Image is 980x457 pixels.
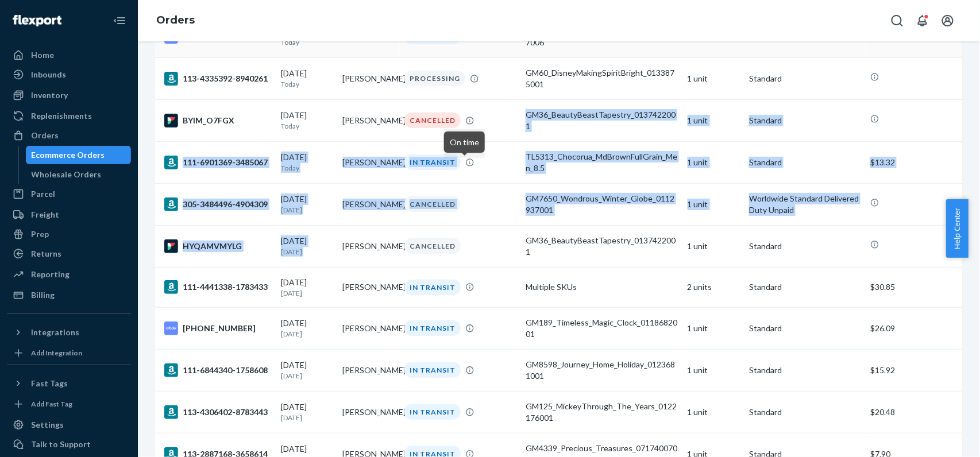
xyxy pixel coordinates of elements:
a: Orders [7,126,131,145]
div: GM36_BeautyBeastTapestry_0137422001 [526,235,678,258]
p: Today [281,79,334,89]
div: IN TRANSIT [404,154,461,170]
div: HYQAMVMYLG [164,239,272,253]
a: Reporting [7,265,131,284]
td: $30.85 [866,267,963,307]
p: [DATE] [281,329,334,339]
td: 2 units [683,267,745,307]
p: Standard [749,157,861,168]
p: [DATE] [281,247,334,257]
p: Standard [749,241,861,252]
div: GM189_Timeless_Magic_Clock_0118682001 [526,317,678,340]
td: 1 unit [683,307,745,349]
div: [DATE] [281,110,334,131]
div: [DATE] [281,235,334,257]
div: Reporting [31,269,70,280]
a: Ecommerce Orders [26,146,132,164]
div: IN TRANSIT [404,280,461,295]
p: Today [281,37,334,47]
p: Today [281,121,334,131]
div: [DATE] [281,152,334,173]
div: Parcel [31,188,55,200]
td: $13.32 [866,141,963,183]
div: [DATE] [281,359,334,381]
div: Replenishments [31,110,92,122]
div: Inbounds [31,69,66,80]
img: Flexport logo [13,15,61,26]
div: Add Fast Tag [31,399,72,409]
td: 1 unit [683,349,745,391]
div: [DATE] [281,193,334,215]
a: Settings [7,416,131,434]
div: 305-3484496-4904309 [164,197,272,211]
ol: breadcrumbs [147,4,204,37]
td: 1 unit [683,225,745,267]
a: Add Fast Tag [7,397,131,411]
div: [DATE] [281,277,334,298]
td: [PERSON_NAME] [338,141,400,183]
a: Wholesale Orders [26,165,132,184]
td: Multiple SKUs [521,267,682,307]
div: Prep [31,228,49,240]
div: Talk to Support [31,439,91,450]
a: Inbounds [7,65,131,84]
p: On time [450,136,479,148]
a: Billing [7,286,131,304]
div: GM60_DisneyMakingSpiritBright_0133875001 [526,67,678,90]
div: GM125_MickeyThrough_The_Years_0122176001 [526,401,678,424]
div: 113-4306402-8783443 [164,405,272,419]
td: [PERSON_NAME] [338,307,400,349]
button: Fast Tags [7,374,131,393]
div: Orders [31,130,59,141]
a: Prep [7,225,131,243]
div: 111-4441338-1783433 [164,280,272,294]
td: [PERSON_NAME] [338,391,400,433]
div: BYIM_O7FGX [164,114,272,127]
button: Help Center [946,199,969,258]
div: IN TRANSIT [404,362,461,378]
div: Inventory [31,90,68,101]
p: [DATE] [281,371,334,381]
div: GM7650_Wondrous_Winter_Globe_0112937001 [526,193,678,216]
td: [PERSON_NAME] [338,225,400,267]
a: Add Integration [7,346,131,360]
td: 1 unit [683,57,745,99]
td: [PERSON_NAME] [338,57,400,99]
div: Ecommerce Orders [32,149,105,161]
div: CANCELLED [404,238,461,254]
div: Settings [31,419,64,431]
td: $26.09 [866,307,963,349]
td: 1 unit [683,141,745,183]
div: 113-4335392-8940261 [164,72,272,86]
a: Inventory [7,86,131,104]
p: Standard [749,73,861,84]
div: Wholesale Orders [32,169,102,180]
button: Open notifications [911,9,934,32]
div: IN TRANSIT [404,320,461,336]
p: Standard [749,406,861,418]
div: PROCESSING [404,71,465,86]
div: [DATE] [281,317,334,339]
div: GM36_BeautyBeastTapestry_0137422001 [526,109,678,132]
div: Add Integration [31,348,82,358]
p: Worldwide Standard Delivered Duty Unpaid [749,193,861,216]
p: [DATE] [281,413,334,423]
td: $15.92 [866,349,963,391]
a: Freight [7,206,131,224]
div: Freight [31,209,59,220]
p: Today [281,163,334,173]
div: IN TRANSIT [404,404,461,420]
div: TL5313_Chocorua_MdBrownFullGrain_Men_8.5 [526,151,678,174]
div: [DATE] [281,401,334,423]
td: 1 unit [683,183,745,225]
td: [PERSON_NAME] [338,267,400,307]
td: [PERSON_NAME] [338,99,400,141]
a: Orders [156,14,195,26]
div: [DATE] [281,68,334,89]
p: [DATE] [281,288,334,298]
div: Home [31,49,54,61]
td: [PERSON_NAME] [338,349,400,391]
button: Open account menu [936,9,959,32]
div: CANCELLED [404,196,461,212]
td: [PERSON_NAME] [338,183,400,225]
